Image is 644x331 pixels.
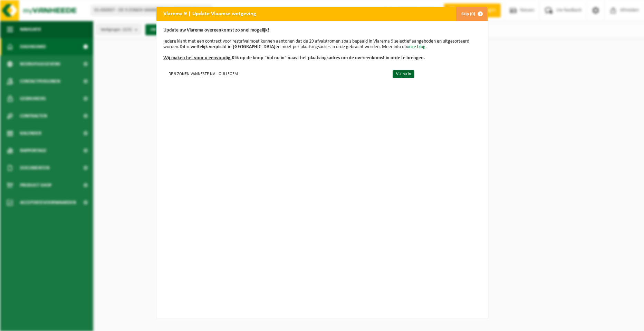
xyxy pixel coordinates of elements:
u: Wij maken het voor u eenvoudig. [163,55,232,61]
b: Dit is wettelijk verplicht in [GEOGRAPHIC_DATA] [180,44,276,50]
td: DE 9 ZONEN VANNESTE NV - GULLEGEM [163,68,387,79]
a: Vul nu in [393,70,414,78]
p: moet kunnen aantonen dat de 29 afvalstromen zoals bepaald in Vlarema 9 selectief aangeboden en ui... [163,28,481,61]
button: Skip (0) [456,7,487,21]
u: Iedere klant met een contract voor restafval [163,39,249,44]
b: Klik op de knop "Vul nu in" naast het plaatsingsadres om de overeenkomst in orde te brengen. [163,55,425,61]
a: onze blog. [407,44,427,50]
b: Update uw Vlarema overeenkomst zo snel mogelijk! [163,28,269,33]
h2: Vlarema 9 | Update Vlaamse wetgeving [156,7,263,20]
